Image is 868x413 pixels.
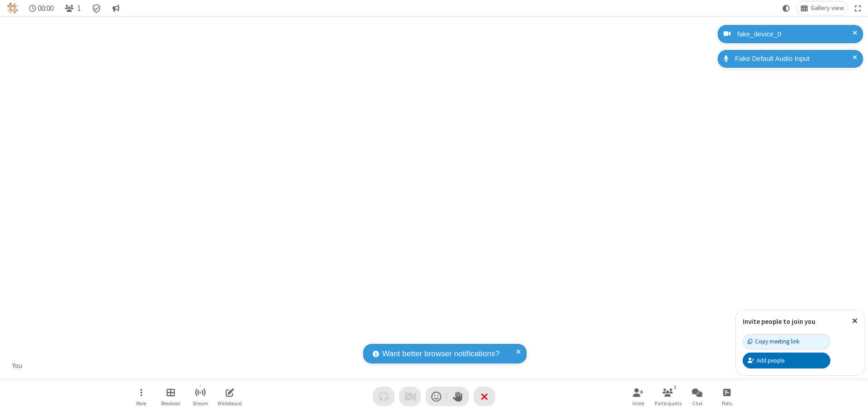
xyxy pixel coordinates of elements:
[157,383,184,409] button: Manage Breakout Rooms
[187,383,214,409] button: Start streaming
[473,387,495,406] button: End or leave meeting
[671,383,679,391] div: 1
[713,383,740,409] button: Open poll
[399,387,421,406] button: Video
[373,387,395,406] button: Audio problem - check your Internet connection or call by phone
[811,5,844,12] span: Gallery view
[136,401,146,406] span: More
[382,348,499,360] span: Want better browser notifications?
[192,401,208,406] span: Stream
[743,317,815,326] label: Invite people to join you
[655,401,681,406] span: Participants
[77,4,81,13] span: 1
[625,383,652,409] button: Invite participants (Alt+I)
[845,310,864,332] button: Close popover
[25,1,58,15] div: Timer
[722,401,732,406] span: Polls
[425,387,447,406] button: Send a reaction
[217,401,242,406] span: Whiteboard
[797,1,848,15] button: Change layout
[9,361,26,371] div: You
[632,401,644,406] span: Invite
[161,401,180,406] span: Breakout
[684,383,711,409] button: Open chat
[7,3,18,14] img: QA Selenium DO NOT DELETE OR CHANGE
[692,401,703,406] span: Chat
[734,29,856,40] div: fake_device_0
[108,1,123,15] button: Conversation
[732,54,856,64] div: Fake Default Audio Input
[61,1,84,15] button: Open participant list
[128,383,155,409] button: Open menu
[743,353,830,368] button: Add people
[779,1,794,15] button: Using system theme
[88,1,105,15] div: Meeting details Encryption enabled
[447,387,469,406] button: Raise hand
[216,383,243,409] button: Open shared whiteboard
[38,4,54,13] span: 00:00
[748,337,799,346] div: Copy meeting link
[851,1,865,15] button: Fullscreen
[654,383,681,409] button: Open participant list
[743,334,830,349] button: Copy meeting link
